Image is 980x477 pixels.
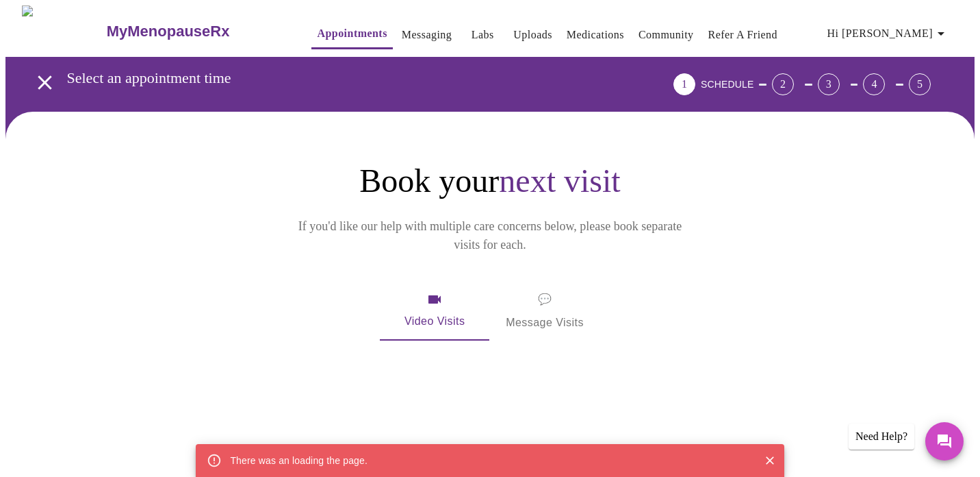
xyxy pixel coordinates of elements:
[701,79,753,90] span: SCHEDULE
[818,73,840,95] div: 3
[107,23,230,40] h3: MyMenopauseRx
[508,21,558,49] button: Uploads
[67,69,597,87] h3: Select an appointment time
[703,21,784,49] button: Refer a Friend
[925,422,964,461] button: Messages
[506,290,584,332] span: Message Visits
[561,21,630,49] button: Medications
[461,21,504,49] button: Labs
[499,162,620,199] span: next visit
[708,25,778,45] a: Refer a Friend
[772,73,794,95] div: 2
[22,5,105,57] img: MyMenopauseRx Logo
[472,25,494,45] a: Labs
[633,21,699,49] button: Community
[639,25,694,45] a: Community
[396,291,473,331] span: Video Visits
[567,25,624,45] a: Medications
[311,20,392,49] button: Appointments
[402,25,452,45] a: Messaging
[863,73,885,95] div: 4
[105,8,284,56] a: MyMenopauseRx
[849,424,914,450] div: Need Help?
[673,73,695,95] div: 1
[279,217,701,254] p: If you'd like our help with multiple care concerns below, please book separate visits for each.
[513,25,552,45] a: Uploads
[230,448,367,473] div: There was an loading the page.
[317,24,387,43] a: Appointments
[538,290,552,309] span: message
[25,62,65,103] button: open drawer
[909,73,931,95] div: 5
[827,24,949,43] span: Hi [PERSON_NAME]
[761,452,779,469] button: Close
[822,20,955,47] button: Hi [PERSON_NAME]
[396,21,457,49] button: Messaging
[216,161,764,201] h1: Book your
